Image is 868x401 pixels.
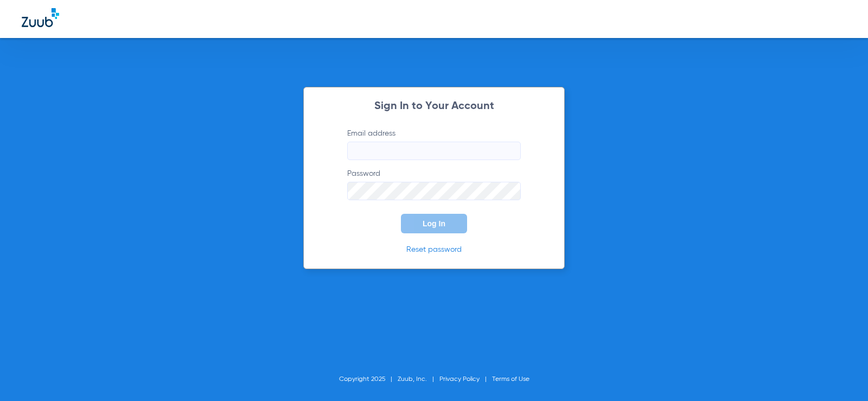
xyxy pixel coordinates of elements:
[331,101,537,112] h2: Sign In to Your Account
[439,376,480,383] a: Privacy Policy
[347,168,521,200] label: Password
[398,374,439,385] li: Zuub, Inc.
[401,214,467,233] button: Log In
[347,142,521,160] input: Email address
[406,246,462,253] a: Reset password
[339,374,398,385] li: Copyright 2025
[347,182,521,200] input: Password
[423,219,445,228] span: Log In
[492,376,529,383] a: Terms of Use
[347,128,521,160] label: Email address
[22,8,59,27] img: Zuub Logo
